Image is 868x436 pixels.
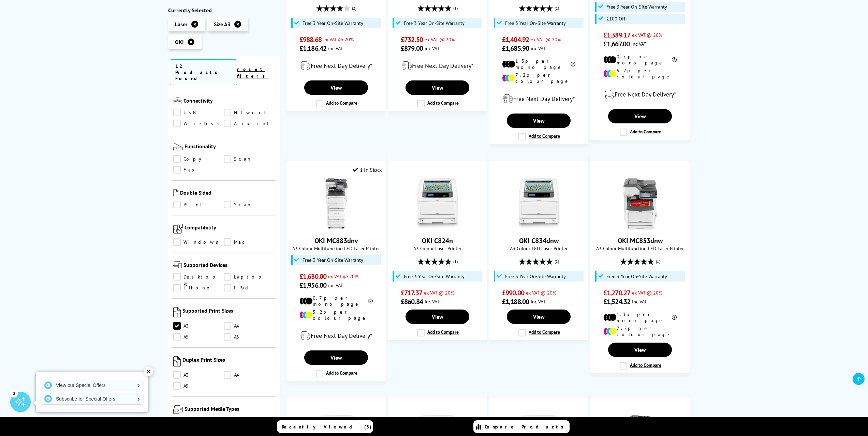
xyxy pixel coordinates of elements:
label: Add to Compare [316,370,357,377]
li: 1.3p per mono page [603,311,677,324]
a: Recently Viewed (3) [277,420,373,433]
a: A4 [224,322,275,330]
li: 5.2p per colour page [299,309,373,321]
span: £860.84 [401,297,423,306]
a: OKI MC853dnw [618,236,663,245]
a: View [406,80,469,95]
span: A3 Colour Multifunction LED Laser Printer [594,245,686,252]
span: inc VAT [632,298,647,305]
span: inc VAT [328,45,343,51]
div: modal_delivery [493,89,585,108]
label: Add to Compare [417,329,459,336]
div: 1 In Stock [353,166,382,173]
span: Free 3 Year On-Site Warranty [606,4,667,10]
label: Add to Compare [518,329,560,336]
a: A3 [173,322,224,330]
span: ex VAT @ 20% [526,289,556,296]
span: (1) [453,2,458,15]
a: View [304,350,368,365]
span: £1,270.27 [603,288,630,297]
span: A3 Colour Multifunction LED Laser Printer [290,245,382,252]
a: Compare Products [473,420,570,433]
span: Supported Print Sizes [182,307,275,319]
a: USB [173,109,224,117]
div: modal_delivery [392,56,483,75]
span: Supported Devices [183,262,275,270]
span: £732.50 [401,35,423,44]
span: inc VAT [531,298,546,305]
a: iPhone [173,284,224,292]
span: Free 3 Year On-Site Warranty [606,274,667,279]
a: Windows [173,239,224,246]
span: £717.37 [401,288,422,297]
a: Scan [224,155,275,163]
span: inc VAT [425,298,440,305]
img: OKI C824n [412,178,463,229]
a: Network [224,109,275,117]
span: £1,188.00 [502,297,529,306]
label: Add to Compare [518,133,560,140]
label: Add to Compare [620,129,661,136]
a: A6 [224,333,275,341]
img: Functionality [173,143,183,151]
span: Compare Products [485,424,567,430]
span: ex VAT @ 20% [424,289,454,296]
a: Desktop PC [173,273,224,281]
span: Free 3 Year On-Site Warranty [404,20,465,26]
a: Laptop [224,273,275,281]
span: Free 3 Year On-Site Warranty [303,257,363,263]
span: (1) [555,2,559,15]
div: modal_delivery [594,85,686,104]
img: Duplex Print Sizes [173,357,181,367]
span: £1,956.00 [299,281,326,290]
img: Compatibility [173,224,183,234]
span: £1,524.32 [603,297,630,306]
li: 0.7p per mono page [299,295,373,307]
span: Free 3 Year On-Site Warranty [505,274,566,279]
span: £990.00 [502,288,524,297]
span: Size A3 [214,21,231,28]
span: £1,389.17 [603,31,630,40]
span: ex VAT @ 20% [531,36,561,43]
li: 1.3p per mono page [502,58,575,70]
span: Connectivity [183,97,275,106]
span: ex VAT @ 20% [328,273,358,280]
img: OKI MC883dnv [311,178,362,229]
span: Free 3 Year On-Site Warranty [404,274,465,279]
span: £1,404.92 [502,35,529,44]
span: OKI [175,39,184,45]
label: Add to Compare [620,362,661,370]
span: Functionality [185,143,275,152]
span: ex VAT @ 20% [323,36,354,43]
a: A4 [224,372,275,379]
a: View [304,80,368,95]
span: inc VAT [425,45,440,51]
span: Supported Media Types [185,406,275,416]
a: OKI MC853dnw [615,224,666,231]
span: Free 3 Year On-Site Warranty [303,20,363,26]
span: £1,630.00 [299,272,326,281]
span: ex VAT @ 20% [632,32,662,38]
span: £1,186.42 [299,44,326,53]
a: View [507,310,570,324]
span: A3 Colour LED Laser Printer [493,245,585,252]
img: Connectivity [173,97,182,104]
a: View our Special Offers [41,380,143,391]
a: View [406,310,469,324]
a: Airprint [224,120,275,127]
span: inc VAT [631,41,646,47]
span: (1) [453,255,458,268]
a: OKI C834dnw [513,224,564,231]
li: 0.7p per mono page [603,54,677,66]
span: £100 Off [606,16,626,21]
span: (2) [352,2,356,15]
div: ✕ [144,367,153,376]
a: Print [173,201,224,209]
a: OKI C824n [412,224,463,231]
span: £1,667.00 [603,40,630,48]
a: A5 [173,382,224,390]
label: Add to Compare [417,100,459,107]
a: Scan [224,201,275,209]
img: OKI MC853dnw [615,178,666,229]
img: OKI C834dnw [513,178,564,229]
